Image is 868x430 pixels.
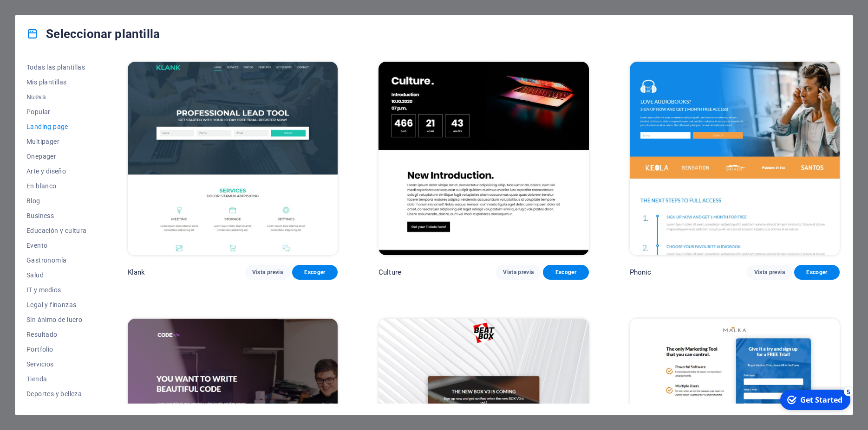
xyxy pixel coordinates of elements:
span: Multipager [26,138,87,145]
span: Gastronomía [26,257,87,264]
span: Sin ánimo de lucro [26,316,87,323]
div: 5 [69,1,78,10]
span: Deportes y belleza [26,390,87,398]
button: Nueva [26,90,87,104]
span: Escoger [802,269,832,276]
button: Tienda [26,372,87,386]
span: Evento [26,242,87,249]
button: Vista previa [747,265,792,280]
button: Escoger [543,265,588,280]
span: Arte y diseño [26,167,87,175]
button: Popular [26,104,87,119]
div: Get Started [25,9,67,19]
span: Landing page [26,123,87,130]
button: Comercios [26,401,87,416]
p: Phonic [630,268,652,277]
button: Servicios [26,357,87,372]
span: Nueva [26,93,87,101]
button: IT y medios [26,282,87,297]
span: Educación y cultura [26,227,87,234]
div: Get Started 5 items remaining, 0% complete [5,4,75,24]
button: Legal y finanzas [26,297,87,312]
span: Todas las plantillas [26,64,87,71]
button: Landing page [26,119,87,134]
span: Mis plantillas [26,78,87,86]
button: Business [26,208,87,223]
p: Culture [379,268,401,277]
span: Portfolio [26,346,87,353]
span: Escoger [550,269,581,276]
span: En blanco [26,182,87,190]
button: Resultado [26,327,87,342]
span: Vista previa [503,269,534,276]
h4: Seleccionar plantilla [26,26,160,41]
button: Portfolio [26,342,87,357]
button: Mis plantillas [26,75,87,90]
span: Vista previa [754,269,785,276]
button: Vista previa [245,265,290,280]
span: Blog [26,197,87,205]
span: Legal y finanzas [26,301,87,308]
span: IT y medios [26,286,87,294]
button: Todas las plantillas [26,60,87,75]
span: Resultado [26,331,87,338]
button: Educación y cultura [26,223,87,238]
img: Phonic [630,62,840,255]
button: Vista previa [496,265,541,280]
span: Business [26,212,87,219]
button: Deportes y belleza [26,386,87,401]
button: Onepager [26,149,87,164]
span: Vista previa [252,269,283,276]
button: Blog [26,193,87,208]
button: Salud [26,268,87,282]
button: Escoger [794,265,840,280]
span: Escoger [300,269,330,276]
button: Evento [26,238,87,253]
button: Escoger [292,265,338,280]
button: Sin ánimo de lucro [26,312,87,327]
span: Servicios [26,360,87,368]
button: Arte y diseño [26,164,87,179]
img: Culture [379,62,588,255]
span: Tienda [26,375,87,383]
button: En blanco [26,179,87,193]
span: Salud [26,271,87,279]
span: Onepager [26,153,87,160]
button: Gastronomía [26,253,87,268]
button: Multipager [26,134,87,149]
span: Popular [26,108,87,116]
img: Klank [128,62,338,255]
p: Klank [128,268,145,277]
